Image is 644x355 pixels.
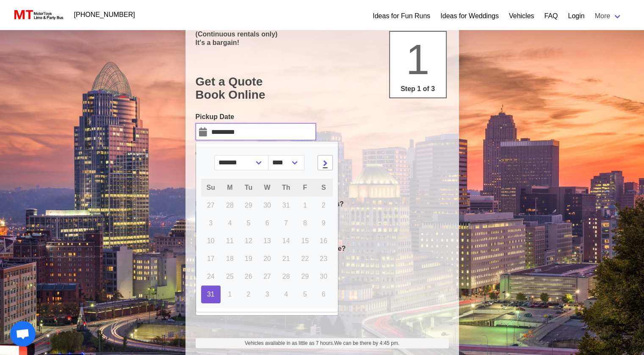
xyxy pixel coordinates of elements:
span: W [264,184,270,191]
span: 2 [322,202,326,209]
span: 4 [284,291,288,298]
span: 16 [320,237,327,244]
span: 26 [245,273,252,280]
span: 25 [226,273,234,280]
span: 19 [245,255,252,262]
span: 30 [320,273,327,280]
span: S [321,184,326,191]
a: FAQ [544,11,558,21]
span: 15 [301,237,309,244]
span: 28 [226,202,234,209]
h1: Get a Quote Book Online [196,75,449,102]
span: 29 [245,202,252,209]
span: 21 [282,255,290,262]
span: Tu [245,184,252,191]
span: 7 [284,219,288,227]
span: Su [207,184,215,191]
span: Th [282,184,290,191]
span: 5 [303,291,307,298]
span: 4 [228,219,232,227]
span: 31 [207,291,215,298]
span: 22 [301,255,309,262]
a: Ideas for Weddings [440,11,499,21]
a: Vehicles [509,11,534,21]
span: 27 [207,202,215,209]
span: 24 [207,273,215,280]
a: Open chat [10,321,36,347]
span: 5 [246,219,250,227]
span: 6 [265,219,269,227]
a: Login [568,11,584,21]
span: 1 [228,291,232,298]
span: 2 [246,291,250,298]
img: MotorToys Logo [12,9,64,21]
a: [PHONE_NUMBER] [69,6,140,23]
span: 18 [226,255,234,262]
a: More [590,8,627,25]
span: 14 [282,237,290,244]
span: 27 [263,273,271,280]
a: Ideas for Fun Runs [373,11,430,21]
span: 3 [265,291,269,298]
p: (Continuous rentals only) [196,30,449,38]
span: M [227,184,232,191]
span: 28 [282,273,290,280]
span: 10 [207,237,215,244]
span: Vehicles available in as little as 7 hours. [245,339,399,347]
span: 29 [301,273,309,280]
a: 31 [201,286,221,303]
p: It's a bargain! [196,39,449,47]
span: 12 [245,237,252,244]
span: 1 [303,202,307,209]
span: 3 [209,219,213,227]
span: 31 [282,202,290,209]
span: 11 [226,237,234,244]
span: We can be there by 4:45 pm. [334,340,399,346]
span: 30 [263,202,271,209]
span: 9 [322,219,326,227]
p: Step 1 of 3 [393,84,442,94]
span: 13 [263,237,271,244]
span: 20 [263,255,271,262]
span: 17 [207,255,215,262]
span: 1 [406,36,430,83]
span: F [303,184,307,191]
label: Pickup Date [196,112,316,122]
span: 6 [322,291,326,298]
span: 8 [303,219,307,227]
span: 23 [320,255,327,262]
